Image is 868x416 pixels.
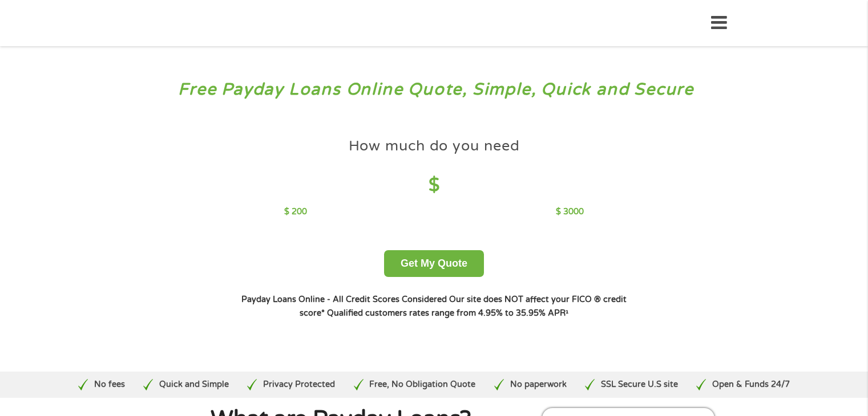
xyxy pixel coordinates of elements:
h4: $ [284,174,584,197]
p: $ 3000 [556,206,584,218]
p: Open & Funds 24/7 [712,378,790,391]
h4: How much do you need [349,137,520,156]
p: No fees [94,378,125,391]
button: Get My Quote [384,250,484,277]
p: SSL Secure U.S site [601,378,678,391]
strong: Payday Loans Online - All Credit Scores Considered [241,295,447,304]
p: No paperwork [510,378,567,391]
strong: Qualified customers rates range from 4.95% to 35.95% APR¹ [327,308,568,318]
p: $ 200 [284,206,307,218]
p: Quick and Simple [159,378,229,391]
p: Privacy Protected [263,378,335,391]
h3: Free Payday Loans Online Quote, Simple, Quick and Secure [33,79,835,100]
strong: Our site does NOT affect your FICO ® credit score* [300,295,627,318]
p: Free, No Obligation Quote [369,378,475,391]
